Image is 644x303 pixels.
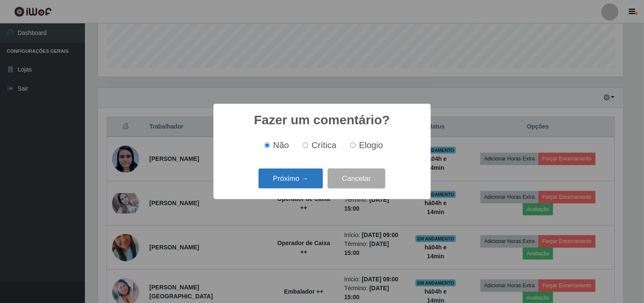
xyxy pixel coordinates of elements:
input: Elogio [350,143,356,148]
button: Próximo → [259,169,323,189]
h2: Fazer um comentário? [254,112,390,128]
input: Crítica [303,143,308,148]
span: Crítica [312,140,337,150]
input: Não [264,143,270,148]
span: Não [273,140,289,150]
span: Elogio [359,140,383,150]
button: Cancelar [328,169,385,189]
